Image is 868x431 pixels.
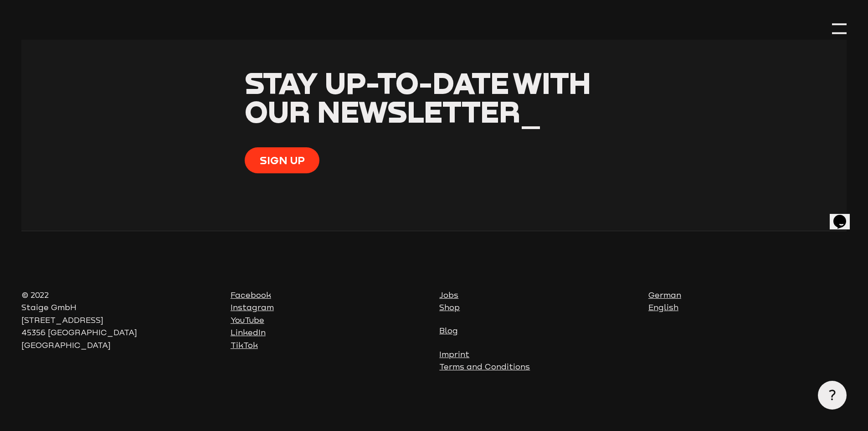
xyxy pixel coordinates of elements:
a: English [648,303,678,312]
a: Imprint [439,350,469,359]
button: Sign up [245,147,319,173]
p: © 2022 Staige GmbH [STREET_ADDRESS] 45356 [GEOGRAPHIC_DATA] [GEOGRAPHIC_DATA] [21,289,220,352]
a: TikTok [231,341,258,350]
a: Facebook [231,291,271,300]
span: Newsletter_ [317,93,541,129]
span: Stay up-to-date with our [245,65,591,129]
iframe: chat widget [830,202,859,229]
a: Terms and Conditions [439,362,530,371]
a: Instagram [231,303,274,312]
a: YouTube [231,316,264,325]
a: Blog [439,326,458,335]
a: German [648,291,681,300]
a: Shop [439,303,460,312]
a: LinkedIn [231,328,266,337]
a: Jobs [439,291,458,300]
